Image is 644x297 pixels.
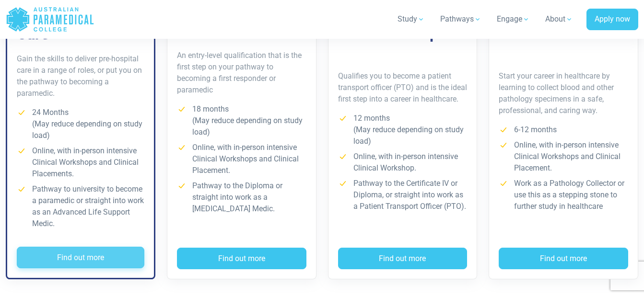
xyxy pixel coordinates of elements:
li: 6-12 months [499,124,628,136]
li: Work as a Pathology Collector or use this as a stepping stone to further study in healthcare [499,178,628,212]
li: Pathway to the Diploma or straight into work as a [MEDICAL_DATA] Medic. [177,180,306,215]
p: Start your career in healthcare by learning to collect blood and other pathology specimens in a s... [499,70,628,116]
button: Find out more [17,247,144,269]
p: An entry-level qualification that is the first step on your pathway to becoming a first responder... [177,50,306,96]
p: Gain the skills to deliver pre-hospital care in a range of roles, or put you on the pathway to be... [17,53,144,99]
li: Pathway to the Certificate IV or Diploma, or straight into work as a Patient Transport Officer (P... [338,178,468,212]
li: Online, with in-person intensive Clinical Workshops and Clinical Placement. [177,142,306,176]
button: Find out more [338,248,468,270]
button: Find out more [499,248,628,270]
li: Pathway to university to become a paramedic or straight into work as an Advanced Life Support Medic. [17,183,144,229]
li: 12 months (May reduce depending on study load) [338,113,468,147]
p: Qualifies you to become a patient transport officer (PTO) and is the ideal first step into a care... [338,70,468,105]
li: Online, with in-person intensive Clinical Workshops and Clinical Placement. [499,139,628,174]
li: Online, with in-person intensive Clinical Workshop. [338,151,468,174]
button: Find out more [177,248,306,270]
li: 24 Months (May reduce depending on study load) [17,107,144,141]
li: 18 months (May reduce depending on study load) [177,103,306,138]
li: Online, with in-person intensive Clinical Workshops and Clinical Placements. [17,145,144,180]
